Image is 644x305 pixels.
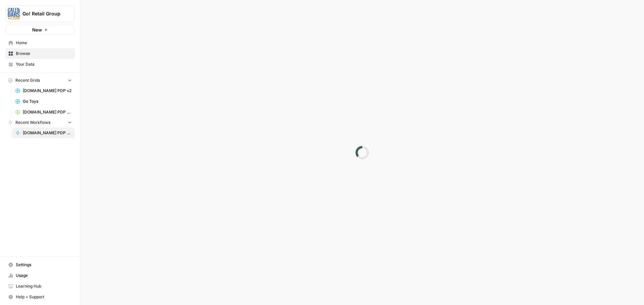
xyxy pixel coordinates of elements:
[12,128,75,138] a: [DOMAIN_NAME] PDP Enrichment
[22,10,63,17] span: Go! Retail Group
[16,273,72,279] span: Usage
[32,26,42,33] span: New
[5,292,75,302] button: Help + Support
[12,107,75,118] a: [DOMAIN_NAME] PDP Enrichment Grid
[15,77,40,83] span: Recent Grids
[5,25,75,35] button: New
[16,262,72,268] span: Settings
[5,270,75,281] a: Usage
[5,37,75,48] a: Home
[5,281,75,292] a: Learning Hub
[15,120,50,126] span: Recent Workflows
[23,130,72,136] span: [DOMAIN_NAME] PDP Enrichment
[5,48,75,59] a: Browse
[23,98,72,104] span: Go Toys
[23,109,72,115] span: [DOMAIN_NAME] PDP Enrichment Grid
[16,51,72,57] span: Browse
[16,294,72,300] span: Help + Support
[12,85,75,96] a: [DOMAIN_NAME] PDP v2
[16,283,72,289] span: Learning Hub
[5,5,75,22] button: Workspace: Go! Retail Group
[16,61,72,67] span: Your Data
[12,96,75,107] a: Go Toys
[5,75,75,85] button: Recent Grids
[16,40,72,46] span: Home
[8,8,20,20] img: Go! Retail Group Logo
[5,118,75,128] button: Recent Workflows
[23,88,72,94] span: [DOMAIN_NAME] PDP v2
[5,59,75,70] a: Your Data
[5,259,75,270] a: Settings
